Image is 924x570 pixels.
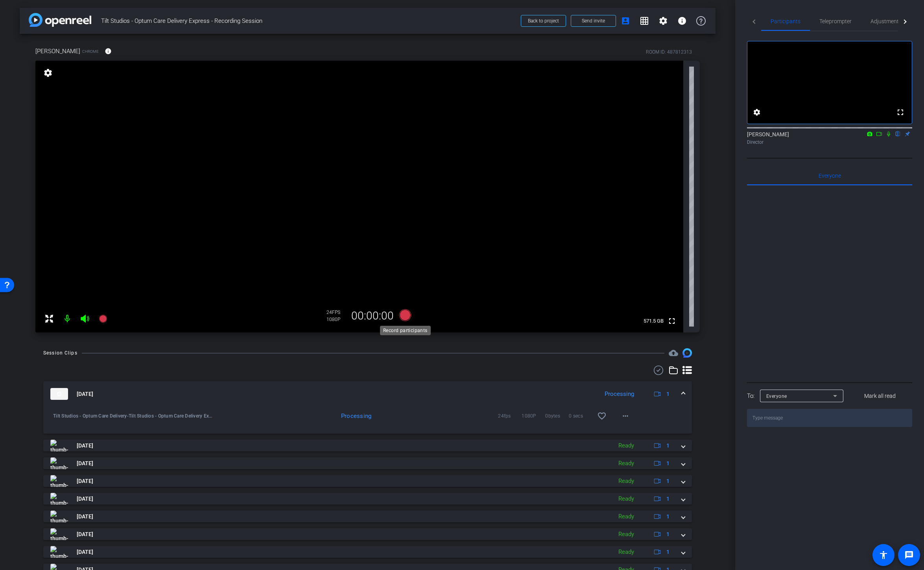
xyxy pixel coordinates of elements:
mat-expansion-panel-header: thumb-nail[DATE]Ready1 [43,511,692,522]
mat-expansion-panel-header: thumb-nail[DATE]Ready1 [43,440,692,451]
div: Ready [614,494,638,503]
span: Send invite [582,18,605,24]
div: Ready [614,477,638,486]
span: 0 secs [569,412,592,420]
div: Processing [601,390,638,399]
div: ROOM ID: 487812313 [646,48,692,56]
div: 24 [326,309,346,316]
div: Session Clips [43,349,77,357]
span: [DATE] [77,548,93,556]
mat-icon: cloud_upload [669,348,678,358]
span: [DATE] [77,495,93,503]
span: Everyone [766,394,787,399]
span: [DATE] [77,459,93,468]
mat-icon: flip [893,130,903,137]
span: 1 [666,530,669,538]
span: 1 [666,459,669,468]
mat-expansion-panel-header: thumb-nail[DATE]Ready1 [43,457,692,469]
mat-icon: accessibility [879,550,888,560]
mat-icon: settings [658,16,668,26]
span: FPS [332,310,340,315]
mat-icon: info [105,48,112,55]
img: thumb-nail [50,388,68,400]
mat-icon: message [904,550,914,560]
span: 24fps [498,412,522,420]
div: Processing [301,412,376,420]
span: 1 [666,548,669,556]
mat-expansion-panel-header: thumb-nail[DATE]Ready1 [43,493,692,505]
span: 1080P [522,412,545,420]
span: [DATE] [77,477,93,485]
span: 1 [666,477,669,485]
div: Ready [614,459,638,468]
span: 571.5 GB [641,316,666,326]
span: [DATE] [77,442,93,450]
button: Back to project [521,15,566,27]
span: [DATE] [77,530,93,538]
span: Chrome [82,48,99,54]
img: Session clips [682,348,692,358]
span: 1 [666,495,669,503]
button: Mark all read [848,389,913,403]
div: Ready [614,441,638,450]
mat-expansion-panel-header: thumb-nail[DATE]Ready1 [43,546,692,558]
mat-icon: fullscreen [667,316,677,326]
div: Ready [614,548,638,557]
mat-icon: fullscreen [896,108,905,117]
div: thumb-nail[DATE]Processing1 [43,407,692,434]
div: Record participants [380,326,431,335]
mat-icon: settings [42,68,53,78]
img: thumb-nail [50,457,68,469]
div: To: [747,392,754,401]
span: Participants [771,19,800,24]
div: 00:00:00 [346,309,399,323]
mat-icon: settings [752,108,762,117]
div: Ready [614,512,638,521]
button: Send invite [571,15,616,27]
mat-expansion-panel-header: thumb-nail[DATE]Ready1 [43,475,692,487]
mat-icon: more_horiz [621,411,630,421]
div: Director [747,139,912,146]
img: thumb-nail [50,475,68,487]
span: 1 [666,390,669,398]
span: [DATE] [77,512,93,521]
span: Teleprompter [819,19,852,24]
span: Everyone [819,173,841,178]
mat-icon: grid_on [640,16,649,26]
span: Destinations for your clips [669,348,678,358]
mat-icon: account_box [621,16,630,26]
span: 1 [666,512,669,521]
img: thumb-nail [50,493,68,505]
span: Adjustments [871,19,902,24]
img: thumb-nail [50,440,68,451]
span: 0bytes [545,412,569,420]
span: [DATE] [77,390,93,398]
img: thumb-nail [50,511,68,522]
mat-expansion-panel-header: thumb-nail[DATE]Ready1 [43,528,692,540]
span: [PERSON_NAME] [35,47,80,56]
div: Ready [614,530,638,539]
mat-icon: favorite_border [597,411,607,421]
img: app-logo [29,13,91,27]
img: thumb-nail [50,528,68,540]
mat-expansion-panel-header: thumb-nail[DATE]Processing1 [43,381,692,407]
span: Tilt Studios - Optum Care Delivery Express - Recording Session [101,13,516,29]
span: Back to project [528,18,559,24]
mat-icon: info [677,16,687,26]
span: Mark all read [864,392,896,400]
div: [PERSON_NAME] [747,130,912,146]
div: 1080P [326,316,346,323]
span: 1 [666,442,669,450]
img: thumb-nail [50,546,68,558]
span: Tilt Studios - Optum Care Delivery-Tilt Studios - Optum Care Delivery Express - Recording Session... [53,412,215,420]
